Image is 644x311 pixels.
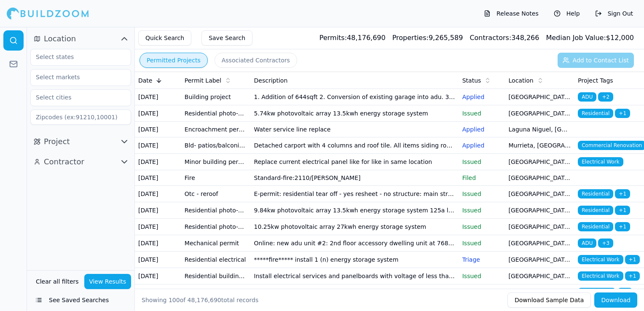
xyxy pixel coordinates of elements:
td: Standard-fire:2110/[PERSON_NAME] [251,170,459,186]
div: 348,266 [470,33,539,43]
span: Contractor [44,156,84,168]
button: Project [30,135,131,148]
span: Residential [578,109,613,118]
span: ADU [578,92,596,102]
td: Install electrical services and panelboards with voltage of less than 600 volts and up to 400 amp... [251,268,459,284]
td: Fire [181,170,251,186]
td: 10.25kw photovoltaic array 27kwh energy storage system [251,219,459,235]
td: Mechanical permit [181,235,251,252]
p: Filed [462,288,502,297]
p: Issued [462,223,502,231]
span: Permits: [319,34,347,42]
button: Permitted Projects [140,53,208,68]
td: Building project [181,89,251,105]
td: [DATE] [135,284,181,301]
button: Save Search [201,30,252,46]
input: Zipcodes (ex:91210,10001) [30,110,131,125]
span: 48,176,690 [188,297,221,303]
td: [DATE] [135,122,181,137]
span: Project [44,136,70,147]
button: Location [30,32,131,46]
td: [GEOGRAPHIC_DATA], [GEOGRAPHIC_DATA] [505,268,575,284]
td: Residential photo-voltaic system using solarapp+ [181,105,251,122]
td: [GEOGRAPHIC_DATA], [GEOGRAPHIC_DATA] [505,252,575,268]
div: Showing of total records [142,296,258,304]
td: Minor building permit [181,154,251,170]
td: [DATE] [135,219,181,235]
span: + 1 [615,109,630,118]
td: 1. Addition of 644sqft 2. Conversion of existing garage into adu. 3. Upgradation of electrical se... [251,89,459,105]
td: 5.74kw photovoltaic array 13.5kwh energy storage system [251,105,459,122]
p: Filed [462,174,502,182]
p: Issued [462,158,502,166]
td: [DATE] [135,89,181,105]
td: [DATE] [135,235,181,252]
td: 9.84kw photovoltaic array 13.5kwh energy storage system 125a load center [251,202,459,219]
td: [DATE] [135,268,181,284]
td: Murrieta, [GEOGRAPHIC_DATA] [505,137,575,154]
button: Quick Search [138,30,191,46]
td: [GEOGRAPHIC_DATA], [GEOGRAPHIC_DATA] [505,105,575,122]
span: 100 [169,297,180,303]
span: + 1 [615,206,630,215]
td: [DATE] [135,186,181,202]
p: Triage [462,255,502,264]
td: [DATE] [135,137,181,154]
span: Median Job Value: [546,34,606,42]
span: + 2 [598,92,613,102]
span: Permit Label [185,76,221,85]
td: HVAC [181,284,251,301]
td: Online: new adu unit #2: 2nd floor accessory dwelling unit at 768 sf (1st fl adu on bldmf2024-006... [251,235,459,252]
td: [DATE] [135,202,181,219]
button: Sign Out [591,7,637,20]
span: Contractors: [470,34,511,42]
td: [GEOGRAPHIC_DATA], [GEOGRAPHIC_DATA] [505,202,575,219]
td: Laguna Niguel, [GEOGRAPHIC_DATA] [505,122,575,137]
button: See Saved Searches [30,292,131,308]
button: Download [594,292,637,308]
span: Location [44,33,76,45]
span: Electrical Work [578,255,623,264]
span: Status [462,76,481,85]
span: Properties: [392,34,429,42]
td: [GEOGRAPHIC_DATA], [GEOGRAPHIC_DATA] [505,186,575,202]
span: + 2 [617,288,633,297]
td: [DATE] [135,154,181,170]
span: + 3 [598,239,613,248]
span: Electrical Work [578,271,623,281]
td: Bld- patios/balconies/deck [181,137,251,154]
button: View Results [84,274,131,289]
input: Select markets [31,70,120,85]
td: Detached carport with 4 columns and roof tile. All items siding roofing tiles stone veneer will m... [251,137,459,154]
button: Associated Contractors [215,53,297,68]
span: Location [509,76,534,85]
td: R/r 7 rooftop HVAC units/new condensate drains [251,284,459,301]
button: Contractor [30,155,131,169]
td: [DATE] [135,252,181,268]
td: Residential photo-voltaic system using solarapp+ [181,219,251,235]
td: E-permit: residential tear off - yes resheet - no structure: main structure 29 squares of 30yr la... [251,186,459,202]
td: Replace current electrical panel like for like in same location [251,154,459,170]
button: Release Notes [480,7,543,20]
td: [GEOGRAPHIC_DATA], [GEOGRAPHIC_DATA] [505,170,575,186]
span: Residential [578,222,613,231]
span: Commercial [578,288,616,297]
td: [GEOGRAPHIC_DATA], [GEOGRAPHIC_DATA] [505,219,575,235]
td: [PERSON_NAME], [GEOGRAPHIC_DATA] [505,284,575,301]
td: Residential photo-voltaic system using solarapp+ [181,202,251,219]
td: [GEOGRAPHIC_DATA], [GEOGRAPHIC_DATA] [505,235,575,252]
span: ADU [578,239,596,248]
div: $ 12,000 [546,33,634,43]
td: Residential building permit [181,268,251,284]
span: Electrical Work [578,157,623,166]
p: Issued [462,206,502,214]
p: Issued [462,190,502,198]
td: [GEOGRAPHIC_DATA], [GEOGRAPHIC_DATA] [505,89,575,105]
span: Date [138,76,152,85]
p: Applied [462,141,502,150]
button: Help [550,7,584,20]
input: Select states [31,49,120,64]
p: Applied [462,93,502,101]
button: Clear all filters [34,274,81,289]
span: Description [254,76,288,85]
